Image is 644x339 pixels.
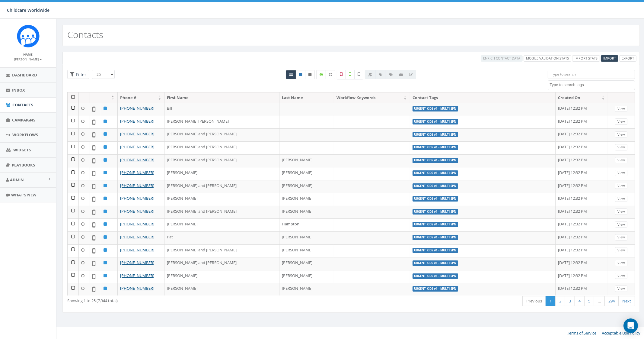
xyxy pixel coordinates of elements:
a: [PHONE_NUMBER] [120,183,154,188]
a: View [615,208,627,215]
label: Data not Enriched [326,70,335,79]
label: Not Validated [354,70,363,79]
td: [DATE] 12:32 PM [556,103,608,116]
a: [PHONE_NUMBER] [120,157,154,163]
a: View [615,106,627,112]
a: All contacts [286,70,296,79]
div: Open Intercom Messenger [623,318,638,333]
label: Urgent Kids #1 - Multi Spn [413,286,458,292]
a: Next [618,296,635,306]
td: [DATE] 12:32 PM [556,244,608,257]
td: [PERSON_NAME] [164,283,279,296]
textarea: Search [550,82,634,88]
td: [PERSON_NAME] [164,167,279,180]
label: Urgent Kids #1 - Multi Spn [413,260,458,266]
input: Type to search [548,70,635,79]
i: This phone number is subscribed and will receive texts. [299,73,302,76]
label: Urgent Kids #1 - Multi Spn [413,222,458,227]
a: [PHONE_NUMBER] [120,105,154,111]
label: Validated [346,70,355,79]
small: [PERSON_NAME] [14,57,42,61]
th: Last Name [279,92,334,103]
span: Contacts [12,102,33,108]
td: [DATE] 12:32 PM [556,218,608,231]
label: Not a Mobile [337,70,346,79]
label: Urgent Kids #1 - Multi Spn [413,183,458,189]
td: [DATE] 12:32 PM [556,193,608,206]
a: View [615,170,627,176]
a: View [615,260,627,266]
a: 4 [575,296,585,306]
img: Rally_Corp_Icon.png [17,25,40,47]
label: Urgent Kids #1 - Multi Spn [413,145,458,150]
a: View [615,273,627,279]
a: Export [619,55,636,62]
td: [PERSON_NAME] and [PERSON_NAME] [164,128,279,141]
td: Pat [164,231,279,244]
label: Urgent Kids #1 - Multi Spn [413,119,458,124]
td: [DATE] 12:32 PM [556,206,608,219]
td: [PERSON_NAME] [279,244,334,257]
td: [PERSON_NAME] [279,206,334,219]
label: Urgent Kids #1 - Multi Spn [413,106,458,111]
a: Import [601,55,618,62]
label: Urgent Kids #1 - Multi Spn [413,158,458,163]
td: [PERSON_NAME] [164,193,279,206]
a: [PHONE_NUMBER] [120,118,154,124]
td: [DATE] 12:32 PM [556,128,608,141]
a: [PHONE_NUMBER] [120,286,154,291]
label: Urgent Kids #1 - Multi Spn [413,273,458,279]
a: Import Stats [572,55,600,62]
a: [PHONE_NUMBER] [120,170,154,175]
td: [PERSON_NAME] [279,231,334,244]
span: Inbox [12,87,25,93]
small: Name [24,52,33,56]
a: [PHONE_NUMBER] [120,260,154,265]
th: Contact Tags [410,92,556,103]
a: [PHONE_NUMBER] [120,195,154,201]
td: [PERSON_NAME] [279,154,334,167]
a: Terms of Service [567,330,596,336]
td: [PERSON_NAME] [279,193,334,206]
a: [PHONE_NUMBER] [120,131,154,137]
td: [DATE] 12:32 PM [556,257,608,270]
label: Urgent Kids #1 - Multi Spn [413,235,458,240]
span: Admin [10,177,24,182]
span: Childcare Worldwide [7,7,50,13]
td: Bill [164,103,279,116]
th: Workflow Keywords: activate to sort column ascending [334,92,410,103]
td: [PERSON_NAME] [279,270,334,283]
a: View [615,286,627,292]
td: [PERSON_NAME] and [PERSON_NAME] [164,154,279,167]
td: [PERSON_NAME] [279,257,334,270]
td: [DATE] 12:32 PM [556,180,608,193]
td: [PERSON_NAME] and [PERSON_NAME] [164,244,279,257]
a: 294 [604,296,619,306]
a: [PHONE_NUMBER] [120,247,154,253]
span: Workflows [12,132,38,137]
th: Phone #: activate to sort column ascending [118,92,164,103]
div: Showing 1 to 25 (7,344 total) [67,295,298,304]
label: Urgent Kids #1 - Multi Spn [413,209,458,215]
span: Advance Filter [67,70,89,79]
a: View [615,196,627,202]
span: Playbooks [12,162,35,168]
span: Widgets [13,147,31,153]
a: [PERSON_NAME] [14,56,42,62]
td: [DATE] 12:32 PM [556,270,608,283]
span: Import [603,56,616,60]
a: View [615,118,627,125]
span: Dashboard [12,72,37,78]
a: [PHONE_NUMBER] [120,273,154,278]
td: [DATE] 12:32 PM [556,231,608,244]
a: Opted Out [305,70,315,79]
td: Hampton [279,218,334,231]
th: First Name [164,92,279,103]
span: Filter [75,72,86,77]
a: [PHONE_NUMBER] [120,234,154,240]
a: Acceptable Use Policy [602,330,640,336]
a: Mobile Validation Stats [524,55,571,62]
a: View [615,221,627,228]
a: 1 [546,296,556,306]
a: View [615,247,627,253]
